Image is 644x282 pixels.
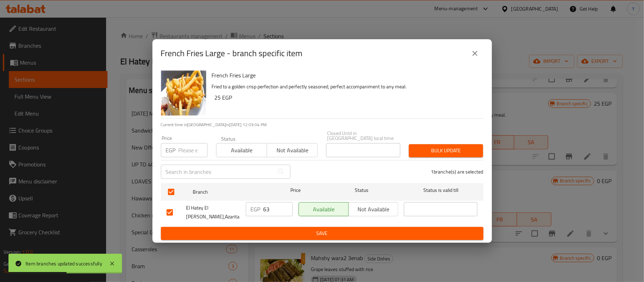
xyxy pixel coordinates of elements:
[409,144,483,157] button: Bulk update
[302,204,346,215] span: Available
[270,145,315,155] span: Not available
[352,204,396,215] span: Not available
[219,145,264,155] span: Available
[251,205,261,213] p: EGP
[216,143,267,157] button: Available
[298,202,349,216] button: Available
[179,143,208,157] input: Please enter price
[325,186,398,195] span: Status
[161,227,483,240] button: Save
[161,165,274,179] input: Search in branches
[267,143,318,157] button: Not available
[186,204,240,221] span: El Hatey El [PERSON_NAME],Azarita
[466,45,483,62] button: close
[431,168,483,175] p: 1 branche(s) are selected
[348,202,399,216] button: Not available
[212,70,478,80] h6: French Fries Large
[272,186,319,195] span: Price
[404,186,477,195] span: Status is valid till
[215,93,478,102] h6: 25 EGP
[212,82,478,91] p: Fried to a golden crisp perfection and perfectly seasoned, perfect accompaniment to any meal.
[161,48,303,59] h2: French Fries Large - branch specific item
[193,188,266,196] span: Branch
[166,146,176,154] p: EGP
[263,202,293,216] input: Please enter price
[414,146,477,155] span: Bulk update
[167,229,478,238] span: Save
[161,70,206,116] img: French Fries Large
[161,122,483,128] p: Current time in [GEOGRAPHIC_DATA] is [DATE] 12:03:04 PM
[25,260,102,268] div: Item branches updated successfully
